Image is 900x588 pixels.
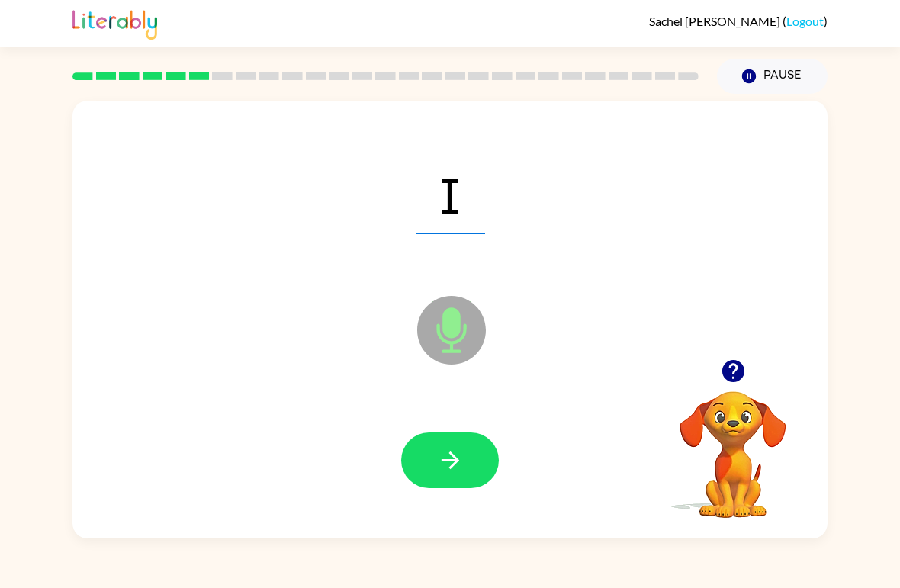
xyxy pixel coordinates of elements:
video: Your browser must support playing .mp4 files to use Literably. Please try using another browser. [657,368,809,520]
img: Literably [72,6,157,40]
button: Pause [717,59,828,94]
a: Logout [786,14,824,28]
span: I [416,155,485,234]
div: ( ) [649,14,828,28]
span: Sachel [PERSON_NAME] [649,14,783,28]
